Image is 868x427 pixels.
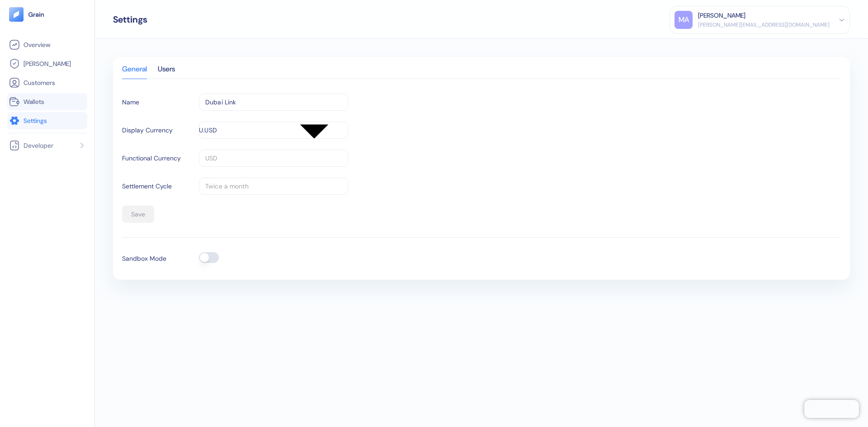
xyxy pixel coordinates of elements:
label: Settlement Cycle [122,182,172,191]
label: Functional Currency [122,154,181,163]
a: Customers [9,77,85,88]
a: Overview [9,39,85,50]
div: General [122,66,147,79]
a: Wallets [9,96,85,107]
span: Developer [24,141,53,150]
div: [PERSON_NAME] [698,11,745,20]
label: Display Currency [122,126,173,135]
span: Wallets [24,97,44,106]
div: Users [158,66,175,79]
div: USD [199,122,204,139]
label: Sandbox Mode [122,254,166,263]
span: Settings [24,116,47,125]
span: Customers [24,78,55,87]
iframe: Chatra live chat [804,400,859,418]
a: Settings [9,115,85,126]
a: [PERSON_NAME] [9,58,85,69]
div: [PERSON_NAME][EMAIL_ADDRESS][DOMAIN_NAME] [698,21,830,29]
span: Overview [24,40,50,49]
div: Settings [113,15,147,24]
img: logo-tablet-V2.svg [9,7,24,22]
div: MA [675,11,693,29]
span: [PERSON_NAME] [24,59,71,68]
img: logo [28,11,45,18]
label: Name [122,98,139,107]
